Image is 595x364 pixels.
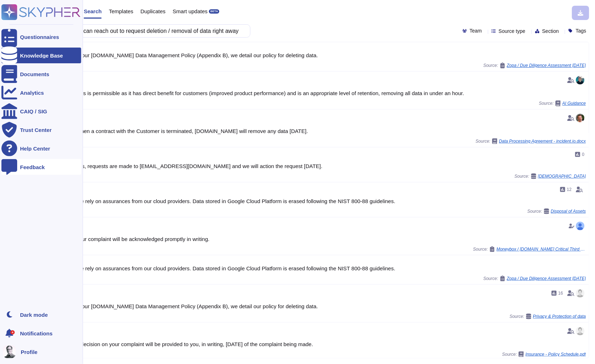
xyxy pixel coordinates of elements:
[109,9,133,14] span: Templates
[533,314,586,319] span: Privacy & Protection of data
[76,53,586,58] div: In our [DOMAIN_NAME] Data Management Policy (Appendix B), we detail our policy for deleting data.
[20,34,59,40] div: Questionnaires
[539,100,586,106] span: Source:
[576,327,585,335] img: user
[1,48,81,63] a: Knowledge Base
[76,236,586,242] div: Your complaint will be acknowledged promptly in writing.
[499,29,526,34] span: Source type
[1,85,81,100] a: Analytics
[470,28,482,33] span: Team
[473,246,586,252] span: Source:
[28,25,243,37] input: Search a question or template...
[559,291,563,295] span: 16
[497,247,586,251] span: Moneybox / [DOMAIN_NAME] Critical Third Party Due Diligence Questionnaire
[1,29,81,45] a: Questionnaires
[514,173,586,179] span: Source:
[499,139,586,143] span: Data Processing Agreement - incident.io.docx
[551,209,586,213] span: Disposal of Assets
[502,351,586,357] span: Source:
[76,90,586,96] div: This is permissible as it has direct benefit for customers (improved product performance) and is ...
[76,266,586,271] div: We rely on assurances from our cloud providers. Data stored in Google Cloud Platform is erased fo...
[20,164,45,170] div: Feedback
[84,9,102,14] span: Search
[20,331,53,336] span: Notifications
[1,344,21,360] button: user
[10,330,15,335] div: 4
[1,103,81,119] a: CAIQ / SIG
[20,109,47,114] div: CAIQ / SIG
[527,208,586,214] span: Source:
[209,9,219,14] div: BETA
[1,66,81,82] a: Documents
[76,198,586,204] div: We rely on assurances from our cloud providers. Data stored in Google Cloud Platform is erased fo...
[510,314,586,319] span: Source:
[483,276,586,281] span: Source:
[1,159,81,175] a: Feedback
[576,222,585,230] img: user
[141,9,166,14] span: Duplicates
[576,114,585,122] img: user
[76,341,586,347] div: A decision on your complaint will be provided to you, in writing, [DATE] of the complaint being m...
[76,304,586,309] div: In our [DOMAIN_NAME] Data Management Policy (Appendix B), we detail our policy for deleting data.
[1,122,81,138] a: Trust Center
[576,289,585,297] img: user
[173,9,208,14] span: Smart updates
[20,72,49,77] div: Documents
[20,312,48,318] div: Dark mode
[542,29,559,34] span: Section
[1,141,81,156] a: Help Center
[20,127,52,133] div: Trust Center
[76,163,586,169] div: Yes, requests are made to [EMAIL_ADDRESS][DOMAIN_NAME] and we will action the request [DATE].
[567,187,572,192] span: 12
[3,345,16,358] img: user
[576,76,585,84] img: user
[582,152,585,157] span: 0
[483,63,586,68] span: Source:
[507,276,586,281] span: Zopa / Due Diligence Assessment [DATE]
[20,90,44,95] div: Analytics
[20,146,50,151] div: Help Center
[476,138,586,144] span: Source:
[507,63,586,68] span: Zopa / Due Diligence Assessment [DATE]
[21,349,38,355] span: Profile
[562,101,586,105] span: AI Guidance
[76,128,586,134] div: When a contract with the Customer is terminated, [DOMAIN_NAME] will remove any data [DATE].
[526,352,586,356] span: Insurance - Policy Schedule.pdf
[538,174,586,178] span: [DEMOGRAPHIC_DATA]
[576,28,586,33] span: Tags
[20,53,63,58] div: Knowledge Base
